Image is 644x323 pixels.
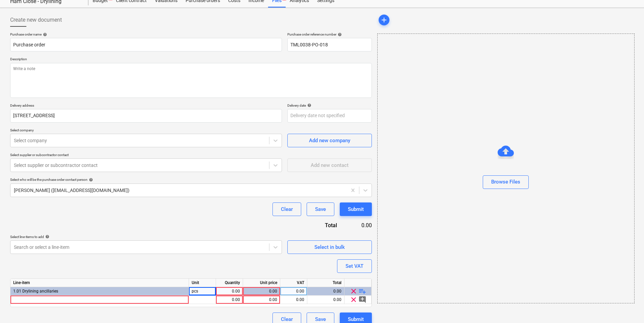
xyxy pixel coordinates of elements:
[358,287,366,295] span: playlist_add
[315,205,326,214] div: Save
[10,16,62,24] span: Create new document
[281,205,293,214] div: Clear
[307,202,334,216] button: Save
[348,205,364,214] div: Submit
[380,16,388,24] span: add
[10,153,282,158] p: Select supplier or subcontractor contact
[307,296,344,304] div: 0.00
[219,296,240,304] div: 0.00
[377,34,635,303] div: Browse Files
[337,259,372,273] button: Set VAT
[350,296,358,304] span: clear
[306,103,311,107] span: help
[358,296,366,304] span: add_comment
[44,235,49,239] span: help
[287,32,372,37] div: Purchase order reference number
[284,221,348,229] div: Total
[287,103,372,108] div: Delivery date
[336,33,342,37] span: help
[189,279,216,287] div: Unit
[280,279,307,287] div: VAT
[246,287,277,296] div: 0.00
[307,287,344,296] div: 0.00
[246,296,277,304] div: 0.00
[350,287,358,295] span: clear
[216,279,243,287] div: Quantity
[10,128,282,134] p: Select company
[10,109,282,123] input: Delivery address
[10,32,282,37] div: Purchase order name
[287,38,372,51] input: Reference number
[42,33,47,37] span: help
[610,290,644,323] iframe: Chat Widget
[307,279,344,287] div: Total
[10,279,189,287] div: Line-item
[10,103,282,109] p: Delivery address
[272,202,301,216] button: Clear
[287,109,372,123] input: Delivery date not specified
[314,243,345,252] div: Select in bulk
[309,136,350,145] div: Add new company
[283,296,304,304] div: 0.00
[219,287,240,296] div: 0.00
[88,178,93,182] span: help
[348,221,372,229] div: 0.00
[287,240,372,254] button: Select in bulk
[345,262,363,271] div: Set VAT
[283,287,304,296] div: 0.00
[10,177,372,182] div: Select who will be the purchase order contact person
[10,57,372,63] p: Description
[483,175,529,189] button: Browse Files
[10,235,282,239] div: Select line-items to add
[13,289,58,294] span: 1.01 Drylining ancillaries
[340,202,372,216] button: Submit
[10,38,282,51] input: Document name
[189,287,216,296] div: pcs
[287,134,372,147] button: Add new company
[491,177,520,186] div: Browse Files
[243,279,280,287] div: Unit price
